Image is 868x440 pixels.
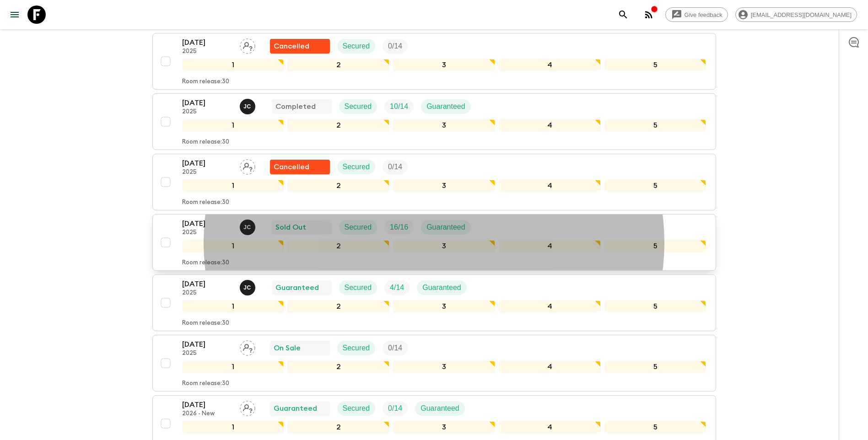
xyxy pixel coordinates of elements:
[152,274,716,331] button: [DATE]2025Josafat Chavez GuaranteedSecuredTrip FillGuaranteed12345Room release:30
[240,220,257,235] button: JC
[182,290,232,297] p: 2025
[182,37,232,48] p: [DATE]
[287,119,389,131] div: 2
[182,199,229,206] p: Room release: 30
[388,41,402,52] p: 0 / 14
[393,119,495,131] div: 3
[182,279,232,290] p: [DATE]
[343,41,370,52] p: Secured
[182,421,284,433] div: 1
[182,300,284,312] div: 1
[499,361,601,373] div: 4
[426,101,465,112] p: Guaranteed
[383,341,408,355] div: Trip Fill
[421,403,459,414] p: Guaranteed
[182,59,284,71] div: 1
[345,222,372,233] p: Secured
[182,339,232,350] p: [DATE]
[426,222,465,233] p: Guaranteed
[665,7,728,22] a: Give feedback
[182,119,284,131] div: 1
[287,180,389,192] div: 2
[393,421,495,433] div: 3
[287,240,389,252] div: 2
[384,220,414,235] div: Trip Fill
[182,361,284,373] div: 1
[182,320,229,327] p: Room release: 30
[275,282,319,293] p: Guaranteed
[182,350,232,357] p: 2025
[182,78,229,86] p: Room release: 30
[337,341,376,355] div: Secured
[240,280,257,295] button: JC
[339,280,377,295] div: Secured
[287,300,389,312] div: 2
[614,5,632,24] button: search adventures
[182,240,284,252] div: 1
[390,282,404,293] p: 4 / 14
[390,222,408,233] p: 16 / 16
[393,180,495,192] div: 3
[499,119,601,131] div: 4
[182,259,229,267] p: Room release: 30
[499,240,601,252] div: 4
[384,280,410,295] div: Trip Fill
[499,59,601,71] div: 4
[604,240,706,252] div: 5
[679,11,728,18] span: Give feedback
[383,39,408,54] div: Trip Fill
[287,421,389,433] div: 2
[274,41,309,52] p: Cancelled
[182,169,232,176] p: 2025
[383,401,408,416] div: Trip Fill
[240,102,257,109] span: Josafat Chavez
[182,180,284,192] div: 1
[604,421,706,433] div: 5
[339,220,377,235] div: Secured
[274,343,301,354] p: On Sale
[604,300,706,312] div: 5
[337,401,376,416] div: Secured
[390,101,408,112] p: 10 / 14
[182,108,232,116] p: 2025
[746,11,857,18] span: [EMAIL_ADDRESS][DOMAIN_NAME]
[275,101,316,112] p: Completed
[240,343,255,350] span: Assign pack leader
[274,403,317,414] p: Guaranteed
[243,224,251,231] p: J C
[499,180,601,192] div: 4
[604,180,706,192] div: 5
[182,380,229,387] p: Room release: 30
[735,7,857,22] div: [EMAIL_ADDRESS][DOMAIN_NAME]
[182,399,232,410] p: [DATE]
[243,284,251,291] p: J C
[499,300,601,312] div: 4
[240,403,255,411] span: Assign pack leader
[240,41,255,48] span: Assign pack leader
[182,97,232,108] p: [DATE]
[287,361,389,373] div: 2
[275,222,306,233] p: Sold Out
[604,119,706,131] div: 5
[152,93,716,150] button: [DATE]2025Josafat Chavez CompletedSecuredTrip FillGuaranteed12345Room release:30
[393,361,495,373] div: 3
[270,160,330,174] div: Flash Pack cancellation
[339,99,377,114] div: Secured
[182,158,232,169] p: [DATE]
[343,161,370,172] p: Secured
[182,410,232,418] p: 2026 - New
[240,283,257,290] span: Josafat Chavez
[287,59,389,71] div: 2
[393,300,495,312] div: 3
[152,335,716,392] button: [DATE]2025Assign pack leaderOn SaleSecuredTrip Fill12345Room release:30
[240,222,257,230] span: Josafat Chavez
[5,5,24,24] button: menu
[393,59,495,71] div: 3
[388,161,402,172] p: 0 / 14
[240,162,255,169] span: Assign pack leader
[182,48,232,55] p: 2025
[152,33,716,90] button: [DATE]2025Assign pack leaderFlash Pack cancellationSecuredTrip Fill12345Room release:30
[383,160,408,174] div: Trip Fill
[345,101,372,112] p: Secured
[422,282,461,293] p: Guaranteed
